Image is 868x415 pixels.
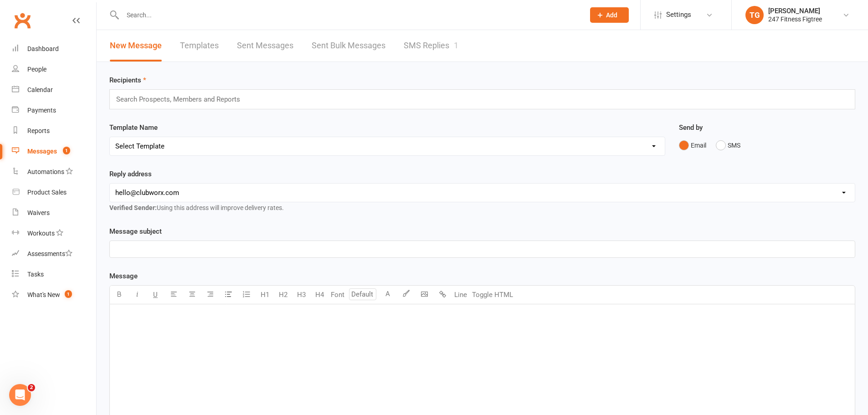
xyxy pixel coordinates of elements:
span: 1 [65,290,72,298]
a: Dashboard [12,39,96,59]
div: People [27,66,46,73]
span: U [153,291,158,299]
input: Default [349,288,376,300]
a: Automations [12,162,96,182]
label: Recipients [109,75,146,86]
input: Search... [120,9,578,21]
a: Reports [12,121,96,141]
button: Line [452,286,470,304]
button: H1 [256,286,274,304]
a: Calendar [12,80,96,100]
div: Calendar [27,86,53,93]
button: H3 [292,286,310,304]
a: SMS Replies1 [404,30,458,61]
a: Clubworx [11,9,34,32]
a: New Message [110,30,162,61]
span: 2 [28,384,35,391]
strong: Verified Sender: [109,204,157,211]
div: 1 [454,41,458,50]
a: Sent Messages [237,30,293,61]
button: Toggle HTML [470,286,515,304]
div: Tasks [27,271,44,278]
a: Product Sales [12,182,96,203]
button: Add [590,7,629,23]
div: Messages [27,148,57,155]
div: [PERSON_NAME] [768,7,822,15]
div: Product Sales [27,189,67,196]
div: Assessments [27,250,72,257]
div: Workouts [27,230,55,237]
button: SMS [716,137,740,154]
span: Using this address will improve delivery rates. [109,204,284,211]
button: Font [329,286,347,304]
button: U [146,286,164,304]
a: People [12,59,96,80]
iframe: Intercom live chat [9,384,31,406]
label: Message [109,271,138,282]
div: Automations [27,168,64,175]
span: Add [606,11,617,19]
a: What's New1 [12,285,96,305]
a: Workouts [12,223,96,244]
a: Tasks [12,264,96,285]
div: Waivers [27,209,50,216]
div: Reports [27,127,50,134]
button: H4 [310,286,329,304]
label: Reply address [109,169,152,179]
a: Templates [180,30,219,61]
a: Waivers [12,203,96,223]
div: What's New [27,291,60,298]
div: Payments [27,107,56,114]
label: Send by [679,122,703,133]
button: A [379,286,397,304]
a: Sent Bulk Messages [312,30,385,61]
span: Settings [666,5,691,25]
label: Template Name [109,122,158,133]
div: 247 Fitness Figtree [768,15,822,23]
label: Message subject [109,226,162,237]
div: TG [745,6,764,24]
button: Email [679,137,706,154]
button: H2 [274,286,292,304]
a: Assessments [12,244,96,264]
div: Dashboard [27,45,59,52]
span: 1 [63,147,70,154]
a: Payments [12,100,96,121]
input: Search Prospects, Members and Reports [115,93,249,105]
a: Messages 1 [12,141,96,162]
